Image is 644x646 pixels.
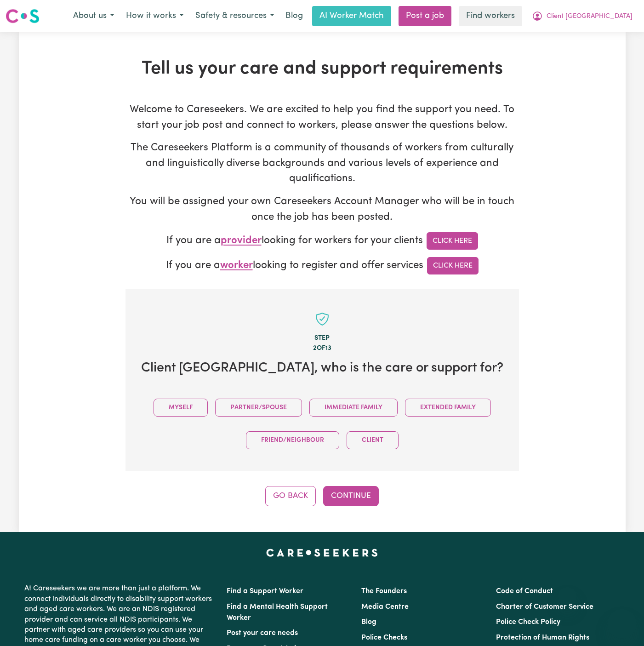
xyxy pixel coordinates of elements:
[309,399,398,417] button: Immediate Family
[547,11,633,22] span: Client [GEOGRAPHIC_DATA]
[558,587,576,606] iframe: Close message
[280,6,308,26] a: Blog
[140,360,504,377] h2: Client [GEOGRAPHIC_DATA] , who is the care or support for?
[361,603,409,611] a: Media Centre
[265,486,316,506] button: Go Back
[154,399,208,417] button: Myself
[399,6,451,26] a: Post a job
[246,431,339,449] button: Friend/Neighbour
[427,257,479,274] a: Click Here
[347,431,399,449] button: Client
[189,6,280,26] button: Safety & resources
[125,58,519,80] h1: Tell us your care and support requirements
[215,399,302,417] button: Partner/Spouse
[125,257,519,274] p: If you are a looking to register and offer services
[221,236,262,246] span: provider
[227,629,298,637] a: Post your care needs
[120,6,189,26] button: How it works
[220,261,253,271] span: worker
[361,634,407,641] a: Police Checks
[427,232,478,250] a: Click Here
[496,603,593,611] a: Charter of Customer Service
[125,194,519,225] p: You will be assigned your own Careseekers Account Manager who will be in touch once the job has b...
[125,232,519,250] p: If you are a looking for workers for your clients
[361,618,376,626] a: Blog
[6,8,40,24] img: Careseekers logo
[312,6,391,26] a: AI Worker Match
[227,588,303,595] a: Find a Support Worker
[496,588,553,595] a: Code of Conduct
[459,6,522,26] a: Find workers
[323,486,379,506] button: Continue
[6,6,40,27] a: Careseekers logo
[140,343,504,354] div: 2 of 13
[526,6,638,26] button: My Account
[405,399,491,417] button: Extended Family
[496,618,560,626] a: Police Check Policy
[361,588,407,595] a: The Founders
[496,634,589,641] a: Protection of Human Rights
[227,603,328,622] a: Find a Mental Health Support Worker
[266,549,378,556] a: Careseekers home page
[125,102,519,133] p: Welcome to Careseekers. We are excited to help you find the support you need. To start your job p...
[607,609,637,639] iframe: Button to launch messaging window
[67,6,120,26] button: About us
[125,140,519,187] p: The Careseekers Platform is a community of thousands of workers from culturally and linguisticall...
[140,333,504,343] div: Step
